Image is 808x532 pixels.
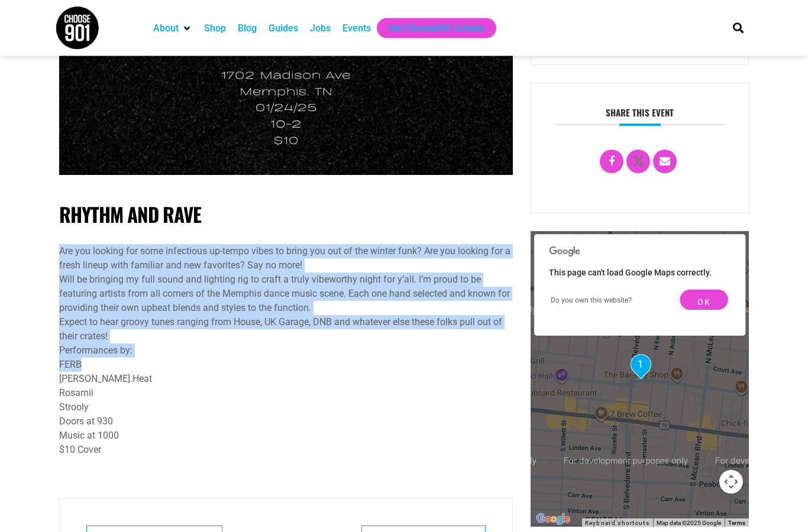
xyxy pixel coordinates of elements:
[59,344,513,415] div: Performances by: FERB [PERSON_NAME].Heat Rosamii Strooly
[342,21,371,35] a: Events
[59,203,513,227] h1: Rhythm and Rave
[549,268,712,278] span: This page can't load Google Maps correctly.
[59,415,513,443] div: Doors at 930 Music at 1000
[147,18,713,38] nav: Main nav
[153,21,179,35] a: About
[551,297,632,305] a: Do you own this website?
[555,108,725,126] h3: Share this event
[238,21,257,35] a: Blog
[204,21,226,35] a: Shop
[534,512,573,527] a: Open this area in Google Maps (opens a new window)
[147,18,198,38] div: About
[653,150,677,174] a: Email
[585,520,649,528] button: Keyboard shortcuts
[719,471,743,494] button: Map camera controls
[679,290,729,311] button: OK
[59,273,513,316] div: Will be bringing my full sound and lighting rig to craft a truly vibeworthy night for y’all. I’m ...
[729,18,748,38] div: Search
[657,520,721,527] span: Map data ©2025 Google
[631,359,651,371] span: 1
[389,21,484,35] a: Get Choose901 Emails
[59,316,513,344] div: Expect to hear groovy tunes ranging from House, UK Garage, DNB and whatever else these folks pull...
[534,512,573,527] img: Google
[600,150,623,174] a: Share on Facebook
[626,150,650,174] a: X Social Network
[310,21,331,35] a: Jobs
[728,520,745,527] a: Terms (opens in new tab)
[269,21,298,35] a: Guides
[59,245,513,273] div: Are you looking for some infectious up-tempo vibes to bring you out of the winter funk? Are you l...
[59,443,513,458] div: $10 Cover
